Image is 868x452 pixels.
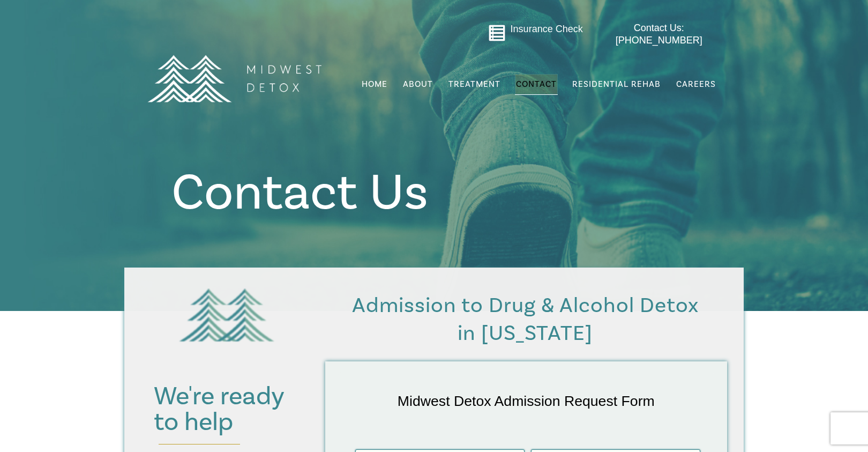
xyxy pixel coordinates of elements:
[616,23,702,46] span: Contact Us: [PHONE_NUMBER]
[171,160,428,226] span: Contact Us
[488,24,506,46] a: Go to midwestdetox.com/message-form-page/
[140,32,328,125] img: MD Logo Horitzontal white-01 (1) (1)
[402,74,434,94] a: About
[572,79,661,90] span: Residential Rehab
[352,292,699,347] span: Admission to Drug & Alcohol Detox in [US_STATE]
[362,79,387,90] span: Home
[447,74,502,94] a: Treatment
[448,80,500,88] span: Treatment
[511,24,583,34] a: Insurance Check
[174,285,276,344] img: Largetree-logo-only
[571,74,662,94] a: Residential Rehab
[676,79,716,90] span: Careers
[361,74,388,94] a: Home
[594,22,723,47] a: Contact Us: [PHONE_NUMBER]
[675,74,717,94] a: Careers
[516,80,557,88] span: Contact
[515,74,558,94] a: Contact
[398,393,655,409] span: Midwest Detox Admission Request Form
[403,80,433,88] span: About
[154,380,284,439] span: We're ready to help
